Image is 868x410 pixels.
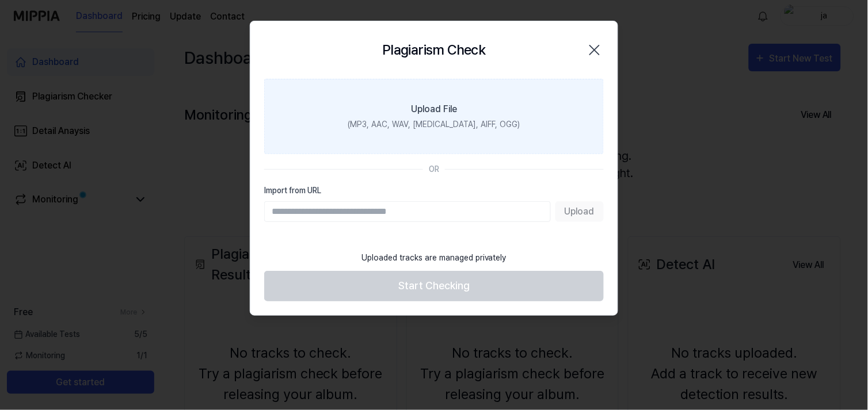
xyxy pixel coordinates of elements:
[348,118,520,131] div: (MP3, AAC, WAV, [MEDICAL_DATA], AIFF, OGG)
[264,185,604,197] label: Import from URL
[355,245,513,271] div: Uploaded tracks are managed privately
[411,102,457,116] div: Upload File
[429,163,439,175] div: OR
[382,40,485,60] h2: Plagiarism Check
